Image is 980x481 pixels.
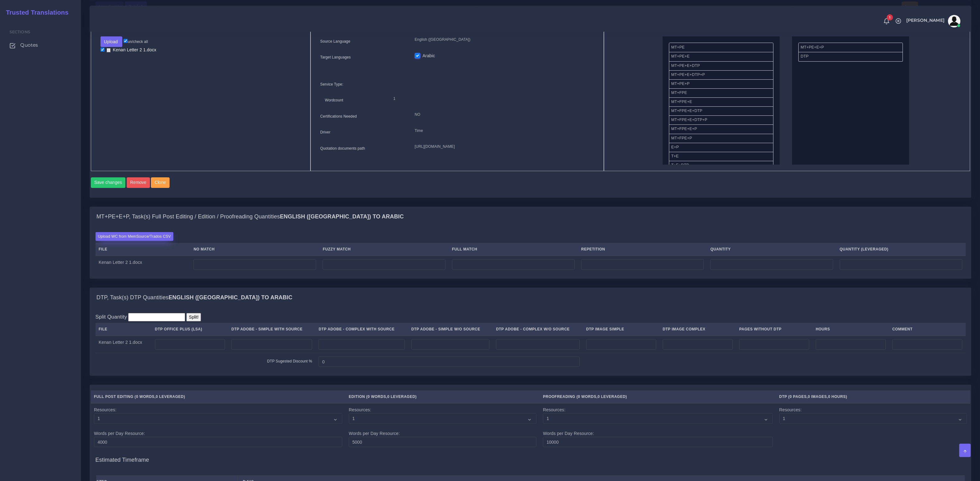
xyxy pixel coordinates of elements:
label: Upload WC from MemSource/Trados CSV [96,232,174,240]
h2: Trusted Translations [2,9,68,16]
div: MT+PE+E+P, Task(s) Full Post Editing / Edition / Proofreading QuantitiesEnglish ([GEOGRAPHIC_DATA... [90,227,971,278]
label: Split Quantity [96,313,127,321]
span: Quotes [20,42,38,49]
button: Upload [100,36,123,47]
p: English ([GEOGRAPHIC_DATA]) [415,36,594,43]
h4: Estimated Timeframe [96,451,966,464]
p: NO [415,111,594,118]
li: MT+PE+E+DTP [669,61,773,71]
h4: MT+PE+E+P, Task(s) Full Post Editing / Edition / Proofreading Quantities [96,213,404,220]
p: Time [415,128,594,134]
label: Driver [320,129,330,135]
a: Trusted Translations [2,7,68,18]
label: un/check all [124,39,148,44]
span: 0 Images [808,395,827,399]
label: Certifications Needed [320,114,357,119]
span: 0 Words [367,395,386,399]
label: Arabic [422,53,435,59]
b: English ([GEOGRAPHIC_DATA]) TO Arabic [169,294,292,301]
a: Kenan Letter 2 1.docx [105,47,159,53]
p: 1 [393,96,589,102]
a: Clone [151,177,170,188]
li: T+E [669,152,773,161]
th: DTP Adobe - Complex W/O Source [493,323,583,336]
label: Quotation documents path [320,146,365,151]
td: Resources: [776,403,970,451]
th: DTP ( , , ) [776,390,970,403]
span: [PERSON_NAME] [906,18,945,22]
li: MT+PE+E+DTP+P [669,70,773,80]
span: 0 Leveraged [387,395,415,399]
input: Split! [186,313,201,321]
th: Full Match [449,243,578,256]
th: Pages Without DTP [736,323,812,336]
th: Fuzzy Match [320,243,449,256]
button: Remove [127,177,150,188]
th: Quantity [707,243,836,256]
li: DTP [798,52,903,61]
span: 0 Leveraged [598,395,626,399]
th: DTP Image Simple [583,323,659,336]
td: Resources: Words per Day Resource: [91,403,346,451]
td: Resources: Words per Day Resource: [346,403,540,451]
a: [PERSON_NAME]avatar [903,15,963,27]
span: 0 Words [578,395,596,399]
li: MT+FPE+E+P [669,124,773,134]
th: Full Post Editing ( , ) [91,390,346,403]
li: MT+FPE+E+DTP+P [669,115,773,125]
td: Kenan Letter 2 1.docx [96,256,190,273]
a: 1 [881,18,892,25]
li: MT+PE+E+P [798,43,903,52]
td: Kenan Letter 2 1.docx [96,336,152,353]
th: Quantity (Leveraged) [836,243,965,256]
li: MT+FPE [669,88,773,98]
li: MT+FPE+P [669,134,773,143]
th: Comment [889,323,965,336]
span: 0 Pages [790,395,807,399]
input: un/check all [124,39,128,43]
label: Target Languages [320,54,351,60]
th: DTP Office Plus (LSA) [152,323,228,336]
label: Service Type: [320,82,343,87]
b: English ([GEOGRAPHIC_DATA]) TO Arabic [280,213,404,220]
a: Remove [127,177,151,188]
button: Clone [151,177,170,188]
label: DTP Sugested Discount % [267,358,312,364]
div: MT+PE+E+P, Task(s) Full Post Editing / Edition / Proofreading QuantitiesEnglish ([GEOGRAPHIC_DATA... [90,207,971,227]
li: MT+PE+P [669,79,773,89]
li: MT+PE [669,43,773,52]
th: Hours [812,323,889,336]
label: Source Language [320,39,350,44]
span: 0 Hours [828,395,846,399]
th: No Match [190,243,320,256]
h4: DTP, Task(s) DTP Quantities [96,294,292,301]
li: E+P [669,143,773,152]
li: MT+FPE+E [669,97,773,107]
li: MT+PE+E [669,52,773,61]
th: DTP Image Complex [659,323,736,336]
li: MT+FPE+E+DTP [669,106,773,116]
th: DTP Adobe - Simple With Source [228,323,315,336]
div: DTP, Task(s) DTP QuantitiesEnglish ([GEOGRAPHIC_DATA]) TO Arabic [90,307,971,376]
div: DTP, Task(s) DTP QuantitiesEnglish ([GEOGRAPHIC_DATA]) TO Arabic [90,288,971,308]
span: 0 Words [136,395,154,399]
th: DTP Adobe - Complex With Source [315,323,408,336]
img: avatar [948,15,960,27]
th: File [96,243,190,256]
span: 0 Leveraged [156,395,184,399]
th: DTP Adobe - Simple W/O Source [408,323,493,336]
label: Wordcount [325,97,343,103]
span: Sections [10,30,30,34]
p: [URL][DOMAIN_NAME] [415,143,594,150]
th: Edition ( , ) [346,390,540,403]
button: Save changes [91,177,126,188]
td: Resources: Words per Day Resource: [540,403,776,451]
li: T+E+DTP [669,161,773,170]
a: Quotes [5,39,76,52]
th: Repetition [578,243,707,256]
th: File [96,323,152,336]
th: Proofreading ( , ) [540,390,776,403]
span: 1 [887,14,893,21]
